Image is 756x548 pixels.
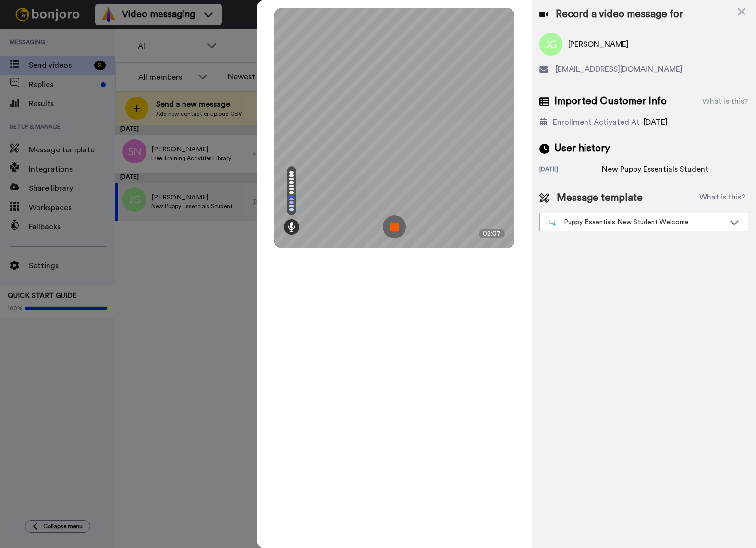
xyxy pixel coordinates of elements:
[548,219,557,226] img: nextgen-template.svg
[702,96,748,107] div: What is this?
[556,63,683,75] span: [EMAIL_ADDRESS][DOMAIN_NAME]
[557,191,643,205] span: Message template
[479,229,505,238] div: 02:07
[644,118,668,126] span: [DATE]
[602,163,708,175] div: New Puppy Essentials Student
[383,215,406,238] img: ic_record_stop.svg
[554,94,667,109] span: Imported Customer Info
[548,217,725,227] div: Puppy Essentials New Student Welcome
[553,116,640,128] div: Enrollment Activated At
[696,191,748,205] button: What is this?
[554,141,610,156] span: User history
[539,165,602,175] div: [DATE]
